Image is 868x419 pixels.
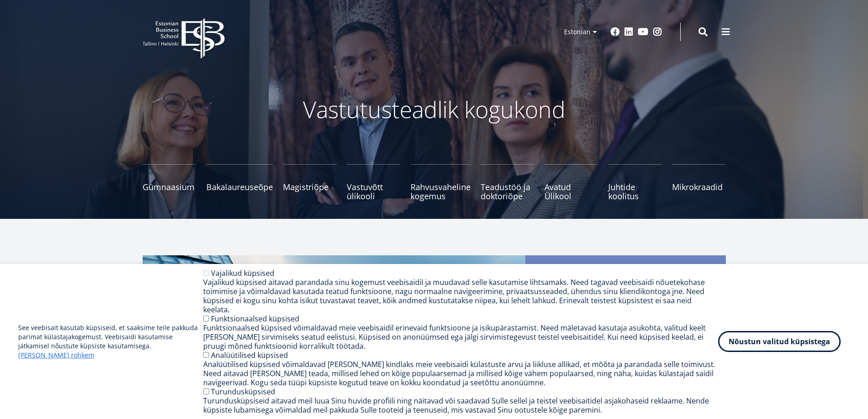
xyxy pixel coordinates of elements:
a: [PERSON_NAME] rohkem [18,351,94,360]
div: Funktsionaalsed küpsised võimaldavad meie veebisaidil erinevaid funktsioone ja isikupärastamist. ... [203,323,718,351]
a: Linkedin [624,27,633,36]
span: Rahvusvaheline kogemus [411,182,471,201]
a: Instagram [653,27,662,36]
label: Funktsionaalsed küpsised [211,314,299,324]
a: Avatud Ülikool [544,164,598,201]
span: Gümnaasium [143,182,196,191]
div: Analüütilised küpsised võimaldavad [PERSON_NAME] kindlaks meie veebisaidi külastuste arvu ja liik... [203,360,718,387]
p: Vastutusteadlik kogukond [193,96,676,123]
div: Turundusküpsiseid aitavad meil luua Sinu huvide profiili ning näitavad või saadavad Sulle sellel ... [203,396,718,414]
span: Magistriõpe [283,182,337,191]
span: Juhtide koolitus [608,182,662,201]
a: Teadustöö ja doktoriõpe [481,164,534,201]
a: Youtube [638,27,648,36]
span: Teadustöö ja doktoriõpe [481,182,534,201]
a: Facebook [611,27,620,36]
a: Juhtide koolitus [608,164,662,201]
span: Mikrokraadid [672,182,726,191]
a: Mikrokraadid [672,164,726,201]
p: See veebisait kasutab küpsiseid, et saaksime teile pakkuda parimat külastajakogemust. Veebisaidi ... [18,323,203,360]
a: Vastuvõtt ülikooli [347,164,401,201]
button: Nõustun valitud küpsistega [718,331,841,352]
label: Analüütilised küpsised [211,350,288,360]
div: Vajalikud küpsised aitavad parandada sinu kogemust veebisaidil ja muudavad selle kasutamise lihts... [203,278,718,314]
a: Bakalaureuseõpe [206,164,273,201]
label: Turundusküpsised [211,387,275,397]
a: Magistriõpe [283,164,337,201]
span: Avatud Ülikool [544,182,598,201]
span: Vastuvõtt ülikooli [347,182,401,201]
a: Gümnaasium [143,164,196,201]
label: Vajalikud küpsised [211,268,274,278]
span: Bakalaureuseõpe [206,182,273,191]
a: Rahvusvaheline kogemus [411,164,471,201]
